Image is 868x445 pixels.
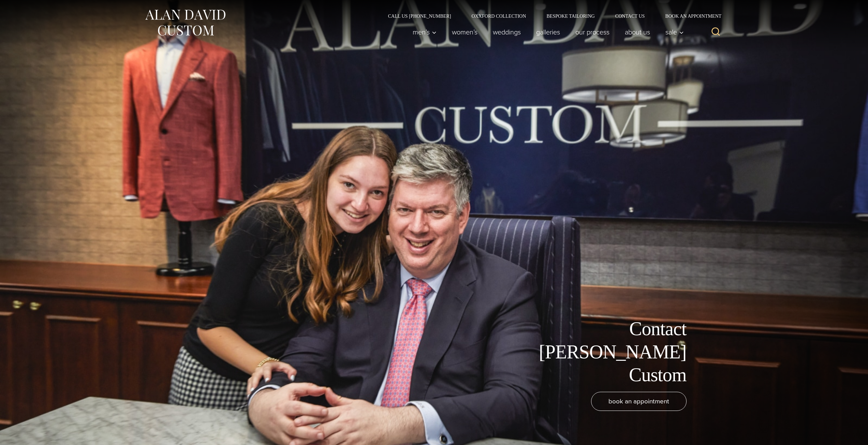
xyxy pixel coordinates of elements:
span: book an appointment [608,396,669,406]
a: About Us [617,25,658,39]
a: Book an Appointment [655,14,724,18]
h1: Contact [PERSON_NAME] Custom [533,317,687,386]
nav: Primary Navigation [405,25,687,39]
a: Contact Us [605,14,655,18]
a: weddings [485,25,528,39]
a: Women’s [444,25,485,39]
nav: Secondary Navigation [378,14,724,18]
button: View Search Form [708,24,724,40]
span: Men’s [413,29,437,35]
a: Bespoke Tailoring [536,14,605,18]
a: book an appointment [591,392,687,411]
a: Our Process [568,25,617,39]
span: Sale [665,29,684,35]
img: Alan David Custom [144,8,226,38]
a: Oxxford Collection [461,14,536,18]
a: Galleries [528,25,568,39]
a: Call Us [PHONE_NUMBER] [378,14,461,18]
